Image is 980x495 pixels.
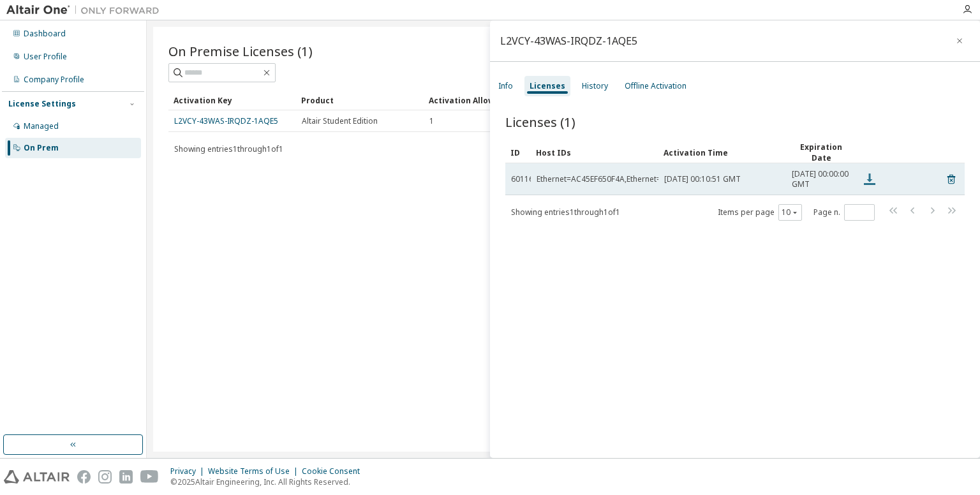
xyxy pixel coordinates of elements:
span: Altair Student Edition [302,116,378,126]
button: 10 [782,207,799,218]
img: altair_logo.svg [4,470,70,484]
div: On Prem [24,143,59,153]
span: Showing entries 1 through 1 of 1 [511,207,620,218]
img: facebook.svg [77,470,91,484]
div: License Settings [8,99,76,109]
img: youtube.svg [140,470,159,484]
img: Altair One [6,4,166,17]
div: Website Terms of Use [208,466,302,477]
span: [DATE] 00:10:51 GMT [664,174,741,184]
div: Expiration Date [791,142,851,163]
div: Host IDs [536,142,653,163]
div: Ethernet=AC45EF650F4A,Ethernet=AC45EF650F4E,Ethernet=40C2BACE509C [537,174,806,184]
div: User Profile [24,52,67,62]
span: On Premise Licenses (1) [168,42,313,60]
img: linkedin.svg [119,470,133,484]
div: History [582,81,608,91]
div: Offline Activation [625,81,687,91]
div: Activation Allowed [429,90,546,110]
div: Cookie Consent [302,466,367,477]
div: Privacy [170,466,208,477]
div: Dashboard [24,29,66,39]
span: [DATE] 00:00:00 GMT [792,169,850,189]
div: Activation Key [174,90,291,110]
div: Licenses [530,81,565,91]
div: Activation Time [664,142,781,163]
div: ID [510,142,526,163]
span: Items per page [718,204,802,221]
span: Showing entries 1 through 1 of 1 [174,144,283,154]
div: L2VCY-43WAS-IRQDZ-1AQE5 [500,36,637,46]
div: Product [301,90,419,110]
div: Company Profile [24,75,84,85]
img: instagram.svg [98,470,112,484]
a: L2VCY-43WAS-IRQDZ-1AQE5 [174,115,278,126]
p: © 2025 Altair Engineering, Inc. All Rights Reserved. [170,477,367,487]
span: Licenses (1) [505,113,575,131]
div: Managed [24,121,59,131]
span: Page n. [813,204,875,221]
div: Info [498,81,513,91]
span: 60116 [511,174,533,184]
span: 1 [429,116,434,126]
